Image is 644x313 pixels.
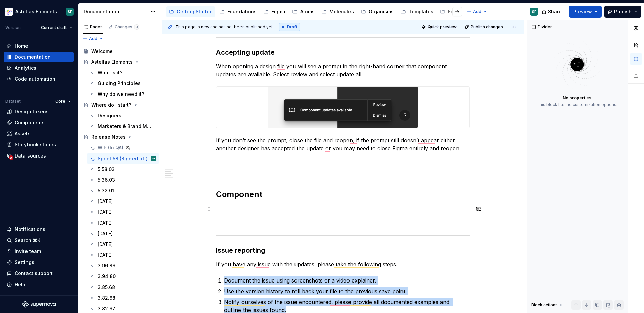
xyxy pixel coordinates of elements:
button: Help [4,279,74,290]
div: Documentation [15,54,51,60]
a: Sprint 58 (Signed off)SF [87,153,159,164]
div: Design tokens [15,108,49,115]
a: 5.36.03 [87,175,159,185]
button: Quick preview [419,22,460,32]
div: What is it? [98,69,122,76]
div: Home [15,43,28,49]
a: Guiding Principles [87,78,159,89]
a: [DATE] [87,250,159,260]
button: Search ⌘K [4,235,74,246]
h2: Component [216,189,470,200]
a: 3.94.80 [87,271,159,282]
div: Templates [409,8,433,15]
a: 3.85.68 [87,282,159,293]
div: [DATE] [98,241,113,248]
span: Quick preview [428,24,457,30]
div: Assets [15,130,31,137]
span: Current draft [41,25,67,30]
div: 5.36.03 [98,177,115,183]
span: Add [473,9,481,14]
span: Share [548,8,562,15]
div: Guiding Principles [98,80,141,87]
a: Why do we need it? [87,89,159,100]
div: Analytics [15,65,36,71]
div: Foundations [227,8,257,15]
div: Why do we need it? [98,91,144,98]
div: Organisms [369,8,394,15]
a: Invite team [4,246,74,257]
a: Release Notes [80,132,159,142]
div: This block has no customization options. [537,102,618,107]
div: 5.58.03 [98,166,115,173]
a: Components [4,117,74,128]
a: Assets [4,128,74,139]
img: cd98702f-ec07-456c-8312-171ad8b7c735.png [268,87,418,128]
a: Documentation [4,52,74,62]
div: SF [532,9,536,14]
div: [DATE] [98,252,113,258]
div: Data sources [15,152,46,159]
div: [DATE] [98,230,113,237]
span: Publish changes [471,24,503,30]
a: Analytics [4,63,74,73]
div: Code automation [15,76,55,82]
a: [DATE] [87,217,159,228]
div: WIP (In QA) [98,144,123,151]
a: 3.96.86 [87,260,159,271]
a: Where do I start? [80,100,159,110]
div: Block actions [531,300,564,310]
button: Publish [604,6,641,18]
a: Foundations [217,6,259,17]
div: Astellas Elements [91,59,133,65]
p: Document the issue using screenshots or a video explainer. [224,276,470,285]
a: Design tokens [4,106,74,117]
div: 3.94.80 [98,273,116,280]
span: Preview [573,8,592,15]
div: Block actions [531,302,558,308]
div: 3.96.86 [98,262,115,269]
div: SF [152,155,155,162]
div: Where do I start? [91,102,131,108]
div: Components [15,119,45,126]
span: Core [55,99,65,104]
div: Designers [98,112,121,119]
div: Notifications [15,226,45,233]
div: [DATE] [98,209,113,215]
a: Designers [87,110,159,121]
a: Code automation [4,74,74,84]
p: If you have any issue with the updates, please take the following steps. [216,260,470,268]
a: Figma [261,6,288,17]
div: Astellas Elements [15,8,57,15]
div: Storybook stories [15,141,56,148]
a: What is it? [87,67,159,78]
div: Atoms [300,8,315,15]
a: [DATE] [87,228,159,239]
div: No properties [562,95,591,101]
a: [DATE] [87,196,159,207]
div: Documentation [84,8,147,15]
a: Organisms [358,6,396,17]
h3: Issue reporting [216,246,470,255]
div: Getting Started [177,8,213,15]
a: Astellas Elements [80,57,159,67]
span: Add [89,36,97,41]
div: 3.82.67 [98,305,115,312]
button: Add [80,34,106,43]
div: Changes [115,24,139,30]
svg: Supernova Logo [22,301,56,308]
span: This page is new and has not been published yet. [175,24,274,30]
div: Dataset [5,99,21,104]
a: 3.82.68 [87,293,159,303]
a: Templates [398,6,436,17]
div: Pages [83,24,103,30]
div: Marketers & Brand Managers [98,123,153,130]
a: [DATE] [87,207,159,217]
span: Draft [287,24,297,30]
div: Contact support [15,270,53,277]
div: Invite team [15,248,41,255]
a: 5.32.01 [87,185,159,196]
a: Data sources [4,150,74,161]
button: Contact support [4,268,74,279]
button: Notifications [4,224,74,235]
